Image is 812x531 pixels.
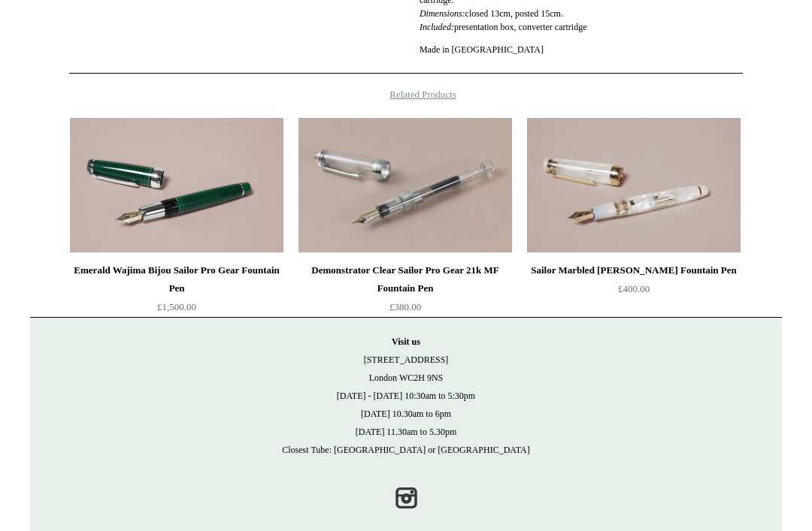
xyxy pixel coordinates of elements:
[527,261,741,323] a: Sailor Marbled [PERSON_NAME] Fountain Pen £400.00
[157,301,196,312] span: £1,500.00
[531,261,737,279] div: Sailor Marbled [PERSON_NAME] Fountain Pen
[30,89,782,101] h4: Related Products
[527,118,741,253] a: Sailor Marbled Pearl White Fountain Pen Sailor Marbled Pearl White Fountain Pen
[298,261,512,323] a: Demonstrator Clear Sailor Pro Gear 21k MF Fountain Pen £380.00
[465,8,563,19] span: closed 13cm, posted 15cm.
[420,43,743,56] p: Made in [GEOGRAPHIC_DATA]
[70,261,283,323] a: Emerald Wajima Bijou Sailor Pro Gear Fountain Pen £1,500.00
[420,8,465,19] em: Dimensions:
[392,336,420,347] strong: Visit us
[302,261,508,297] div: Demonstrator Clear Sailor Pro Gear 21k MF Fountain Pen
[70,118,283,253] a: Emerald Wajima Bijou Sailor Pro Gear Fountain Pen Emerald Wajima Bijou Sailor Pro Gear Fountain Pen
[389,481,423,514] a: Instagram
[527,118,741,253] img: Sailor Marbled Pearl White Fountain Pen
[298,118,512,253] a: Demonstrator Clear Sailor Pro Gear 21k MF Fountain Pen Demonstrator Clear Sailor Pro Gear 21k MF ...
[70,118,283,253] img: Emerald Wajima Bijou Sailor Pro Gear Fountain Pen
[420,22,454,32] em: Included:
[618,283,650,294] span: £400.00
[74,261,280,297] div: Emerald Wajima Bijou Sailor Pro Gear Fountain Pen
[389,301,421,312] span: £380.00
[45,333,767,459] p: [STREET_ADDRESS] London WC2H 9NS [DATE] - [DATE] 10:30am to 5:30pm [DATE] 10.30am to 6pm [DATE] 1...
[298,118,512,253] img: Demonstrator Clear Sailor Pro Gear 21k MF Fountain Pen
[420,22,587,32] span: presentation box, converter cartridge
